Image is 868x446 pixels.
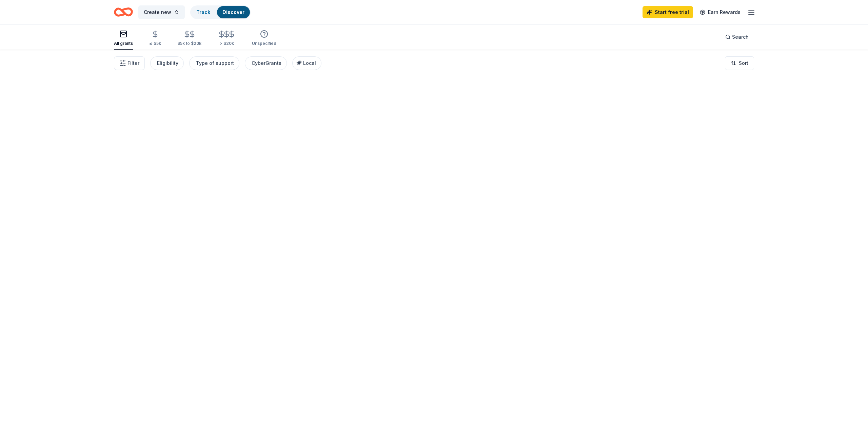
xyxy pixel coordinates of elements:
div: Eligibility [157,59,178,67]
button: Sort [725,56,754,70]
div: CyberGrants [252,59,281,67]
button: All grants [114,27,133,50]
span: Local [303,60,316,66]
button: Eligibility [150,56,184,70]
button: $5k to $20k [177,28,201,50]
div: Type of support [196,59,234,67]
button: Search [720,30,754,44]
a: Start free trial [643,6,693,18]
div: ≤ $5k [149,41,161,46]
button: Type of support [189,56,239,70]
span: Search [732,33,749,41]
span: Sort [739,59,748,67]
button: ≤ $5k [149,28,161,50]
div: $5k to $20k [177,41,201,46]
button: CyberGrants [245,56,287,70]
span: Filter [127,59,139,67]
div: All grants [114,41,133,46]
a: Earn Rewards [696,6,745,18]
button: TrackDiscover [190,5,251,19]
button: > $20k [218,28,236,50]
button: Local [292,56,321,70]
div: > $20k [218,41,236,46]
span: Create new [144,8,171,16]
button: Unspecified [252,27,276,50]
button: Filter [114,56,145,70]
button: Create new [138,5,185,19]
div: Unspecified [252,41,276,46]
a: Discover [222,9,244,15]
a: Track [196,9,210,15]
a: Home [114,4,133,20]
